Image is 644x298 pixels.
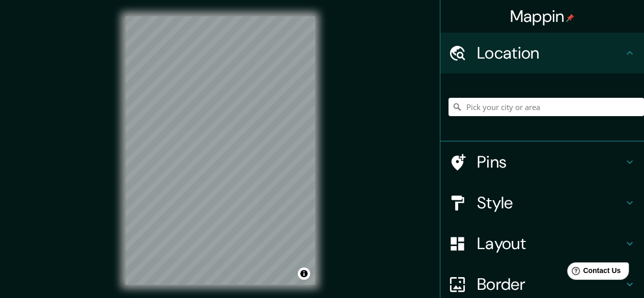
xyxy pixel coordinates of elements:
h4: Border [477,274,624,294]
h4: Mappin [510,6,575,26]
div: Pins [440,142,644,182]
button: Toggle attribution [298,267,310,280]
img: pin-icon.png [566,14,574,22]
iframe: Help widget launcher [553,258,633,287]
input: Pick your city or area [449,98,644,116]
div: Location [440,33,644,73]
h4: Layout [477,233,624,254]
h4: Pins [477,152,624,172]
h4: Style [477,193,624,213]
div: Layout [440,223,644,264]
canvas: Map [125,16,315,285]
h4: Location [477,43,624,63]
div: Style [440,182,644,223]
